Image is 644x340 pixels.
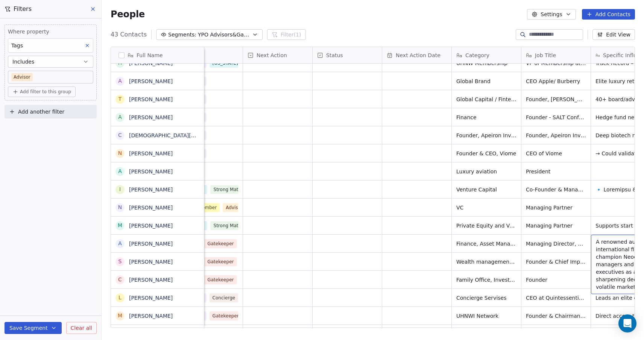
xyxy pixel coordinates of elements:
[526,276,586,284] span: Founder
[129,132,232,138] a: [DEMOGRAPHIC_DATA][PERSON_NAME]
[243,47,312,63] div: Next Action
[204,275,237,284] span: Gatekeeper
[210,293,238,302] span: Concierge
[326,52,343,59] span: Status
[129,168,173,175] a: [PERSON_NAME]
[168,31,196,39] span: Segments:
[129,259,173,265] a: [PERSON_NAME]
[535,52,556,59] span: Job Title
[456,222,516,229] span: Private Equity and Venture Capital;
[456,240,516,247] span: Finance, Asset Management
[456,258,516,266] span: Wealth management, Family Office
[526,132,586,139] span: Founder, Apeiron Investment Group
[521,47,591,63] div: Job Title
[111,64,204,328] div: grid
[456,186,516,193] span: Venture Capital
[204,239,237,248] span: Gatekeeper
[129,187,173,193] a: [PERSON_NAME]
[456,132,516,139] span: Founder, Apeiron Investment Group
[456,77,516,85] span: Global Brand
[526,258,586,266] span: Founder & Chief Impact Officer, Mission Wealth
[118,149,122,157] div: N
[129,96,173,102] a: [PERSON_NAME]
[129,78,173,84] a: [PERSON_NAME]
[129,114,173,120] a: [PERSON_NAME]
[111,30,147,39] span: 43 Contacts
[456,96,516,103] span: Global Capital / Fintech / Impact
[210,221,246,230] span: Strong Match
[223,203,246,212] span: Advisor
[118,95,122,103] div: T
[526,186,586,193] span: Co-Founder & Managing Partner, [GEOGRAPHIC_DATA]
[118,113,122,121] div: A
[210,311,242,320] span: Gatekeeper
[526,312,586,320] span: Founder & Chairman, Tiger 21
[129,60,173,66] a: [PERSON_NAME]
[592,29,635,40] button: Edit View
[526,222,586,229] span: Managing Partner
[526,168,586,175] span: President
[118,131,122,139] div: C
[198,31,251,39] span: YPO Advisors&Gatekeepers
[111,9,145,20] span: People
[129,150,173,156] a: [PERSON_NAME]
[267,29,306,40] button: Filter(1)
[526,114,586,121] span: Founder - SALT Conference and SkyBridge Capital
[456,204,516,211] span: VC
[526,294,586,302] span: CEO at Quintessentially
[129,205,173,211] a: [PERSON_NAME]
[118,276,122,284] div: C
[382,47,451,63] div: Next Action Date
[526,77,586,85] span: CEO Apple/ Burberry
[456,276,516,284] span: Family Office, Investment Advisory
[618,314,636,332] div: Open Intercom Messenger
[118,203,122,211] div: N
[527,9,576,20] button: Settings
[257,52,287,59] span: Next Action
[313,47,382,63] div: Status
[111,47,204,63] div: Full Name
[526,240,586,247] span: Managing Director, GinsGlobal Index Funds
[396,52,440,59] span: Next Action Date
[204,257,237,266] span: Gatekeeper
[456,114,516,121] span: Finance
[129,223,173,229] a: [PERSON_NAME]
[129,277,173,283] a: [PERSON_NAME]
[129,241,173,247] a: [PERSON_NAME]
[118,222,122,229] div: M
[118,77,122,85] div: A
[456,312,516,320] span: UHNWI Network
[526,204,586,211] span: Managing Partner
[137,52,163,59] span: Full Name
[465,52,489,59] span: Category
[526,150,586,157] span: CEO of Viome
[118,294,122,302] div: L
[129,295,173,301] a: [PERSON_NAME]
[118,240,122,247] div: A
[210,185,246,194] span: Strong Match
[456,294,516,302] span: Concierge Servises
[456,168,516,175] span: Luxury aviation
[118,258,122,266] div: S
[118,312,122,320] div: M
[452,47,521,63] div: Category
[526,96,586,103] span: Founder, [PERSON_NAME] International; ex-[PERSON_NAME] CEO
[119,185,121,193] div: I
[118,167,122,175] div: A
[582,9,635,20] button: Add Contacts
[456,150,516,157] span: Founder & CEO, Viome
[129,313,173,319] a: [PERSON_NAME]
